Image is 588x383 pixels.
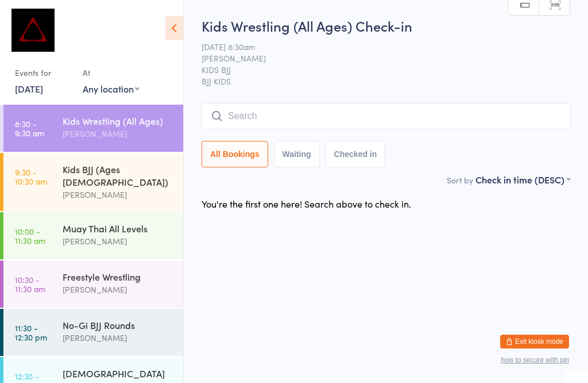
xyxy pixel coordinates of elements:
label: Sort by [447,174,473,186]
div: [PERSON_NAME] [63,188,173,201]
div: Muay Thai All Levels [63,222,173,235]
div: No-Gi BJJ Rounds [63,319,173,331]
a: 11:30 -12:30 pmNo-Gi BJJ Rounds[PERSON_NAME] [3,309,183,356]
div: Check in time (DESC) [475,173,570,186]
div: Kids BJJ (Ages [DEMOGRAPHIC_DATA]) [63,163,173,188]
span: BJJ KIDS [202,75,570,87]
div: [PERSON_NAME] [63,127,173,140]
button: Exit kiosk mode [500,335,569,348]
a: 10:00 -11:30 amMuay Thai All Levels[PERSON_NAME] [3,212,183,259]
time: 10:30 - 11:30 am [15,275,45,293]
a: [DATE] [15,82,43,95]
a: 8:30 -9:30 amKids Wrestling (All Ages)[PERSON_NAME] [3,105,183,152]
div: At [83,63,140,82]
button: All Bookings [202,141,268,167]
div: [PERSON_NAME] [63,331,173,344]
div: Events for [15,63,71,82]
button: how to secure with pin [501,356,569,364]
a: 9:30 -10:30 amKids BJJ (Ages [DEMOGRAPHIC_DATA])[PERSON_NAME] [3,153,183,211]
div: You're the first one here! Search above to check in. [202,197,411,210]
div: [PERSON_NAME] [63,283,173,296]
button: Checked in [326,141,386,167]
img: Dominance MMA Thomastown [11,9,55,52]
div: Any location [83,82,140,95]
span: KIDS BJJ [202,64,552,75]
span: [PERSON_NAME] [202,52,552,64]
input: Search [202,103,570,129]
div: [PERSON_NAME] [63,235,173,248]
button: Waiting [274,141,320,167]
a: 10:30 -11:30 amFreestyle Wrestling[PERSON_NAME] [3,261,183,308]
time: 11:30 - 12:30 pm [15,323,47,342]
time: 8:30 - 9:30 am [15,119,44,137]
time: 10:00 - 11:30 am [15,227,45,245]
h2: Kids Wrestling (All Ages) Check-in [202,16,570,35]
div: Kids Wrestling (All Ages) [63,114,173,127]
span: [DATE] 8:30am [202,41,552,52]
time: 9:30 - 10:30 am [15,167,47,186]
div: Freestyle Wrestling [63,270,173,283]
